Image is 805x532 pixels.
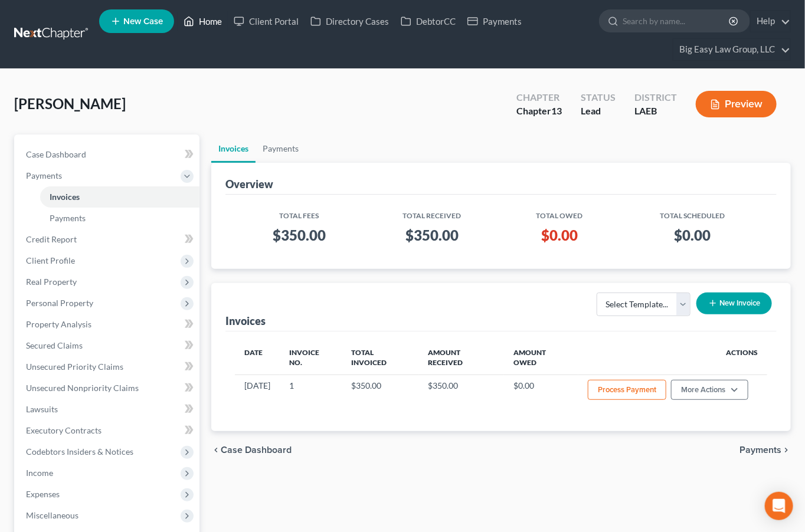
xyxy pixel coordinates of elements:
div: Chapter [516,91,562,104]
span: New Case [123,17,163,26]
span: Case Dashboard [221,445,292,455]
th: Amount Received [418,341,504,375]
th: Total Owed [501,204,618,221]
td: [DATE] [235,375,280,408]
span: Invoices [50,192,80,202]
a: Payments [40,208,199,229]
button: Process Payment [588,380,666,400]
a: Payments [462,11,528,32]
div: Overview [225,177,273,191]
a: Home [178,11,228,32]
td: 1 [280,375,342,408]
a: Property Analysis [17,314,199,335]
button: Payments chevron_right [739,445,791,455]
th: Date [235,341,280,375]
div: Invoices [225,314,266,328]
a: Case Dashboard [17,144,199,165]
span: Payments [739,445,781,455]
a: DebtorCC [395,11,462,32]
span: Personal Property [26,298,93,308]
td: $0.00 [504,375,578,408]
span: Unsecured Nonpriority Claims [26,383,139,393]
span: [PERSON_NAME] [14,95,126,112]
button: chevron_left Case Dashboard [211,445,292,455]
th: Total Received [363,204,501,221]
span: Secured Claims [26,340,83,350]
span: Client Profile [26,255,75,265]
span: Payments [50,213,86,223]
i: chevron_left [211,445,221,455]
h3: $350.00 [244,226,354,245]
a: Invoices [211,134,256,163]
span: Payments [26,170,62,180]
div: LAEB [634,104,677,118]
span: Real Property [26,277,77,287]
a: Unsecured Priority Claims [17,356,199,377]
span: 13 [551,105,562,116]
span: Case Dashboard [26,149,86,159]
span: Codebtors Insiders & Notices [26,446,133,457]
a: Secured Claims [17,335,199,356]
a: Executory Contracts [17,420,199,441]
div: Chapter [516,104,562,118]
a: Payments [256,134,306,163]
a: Invoices [40,186,199,208]
th: Invoice No. [280,341,342,375]
th: Actions [578,341,767,375]
a: Unsecured Nonpriority Claims [17,377,199,399]
button: New Invoice [696,293,772,314]
th: Total Invoiced [342,341,419,375]
td: $350.00 [418,375,504,408]
span: Income [26,468,53,478]
div: Lead [581,104,616,118]
span: Credit Report [26,234,77,244]
div: Status [581,91,616,104]
td: $350.00 [342,375,419,408]
span: Expenses [26,489,60,499]
button: Preview [696,91,777,117]
th: Total Fees [235,204,363,221]
a: Directory Cases [305,11,395,32]
span: Unsecured Priority Claims [26,362,123,372]
a: Client Portal [228,11,305,32]
button: More Actions [671,380,748,400]
th: Total Scheduled [618,204,767,221]
span: Executory Contracts [26,425,102,435]
th: Amount Owed [504,341,578,375]
input: Search by name... [623,10,731,32]
a: Credit Report [17,229,199,250]
span: Lawsuits [26,404,58,414]
span: Property Analysis [26,319,91,329]
div: District [634,91,677,104]
span: Miscellaneous [26,510,78,520]
div: Open Intercom Messenger [765,492,793,520]
a: Lawsuits [17,399,199,420]
i: chevron_right [781,445,791,455]
h3: $0.00 [627,226,758,245]
h3: $0.00 [511,226,608,245]
a: Help [751,11,790,32]
a: Big Easy Law Group, LLC [673,39,790,60]
h3: $350.00 [372,226,492,245]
